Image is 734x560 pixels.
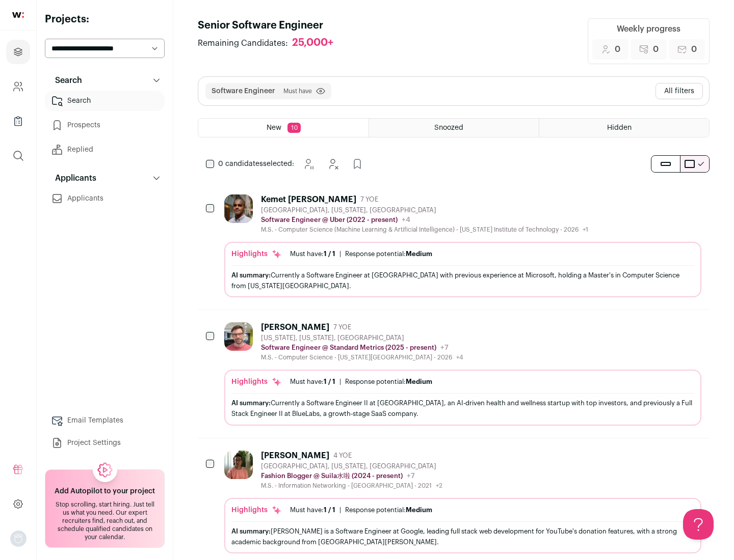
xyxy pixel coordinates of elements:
button: Snooze [298,154,319,174]
span: Remaining Candidates: [198,37,288,49]
div: Must have: [290,378,335,386]
h1: Senior Software Engineer [198,18,344,33]
p: Fashion Blogger @ Suila水啦 (2024 - present) [261,472,403,480]
span: 1 / 1 [324,250,335,257]
div: [GEOGRAPHIC_DATA], [US_STATE], [GEOGRAPHIC_DATA] [261,462,442,470]
span: 0 [691,43,697,55]
p: Software Engineer @ Uber (2022 - present) [261,216,398,224]
div: Must have: [290,506,335,514]
span: 1 / 1 [324,507,335,513]
span: Medium [406,250,432,257]
span: 4 YOE [333,452,352,460]
span: AI summary: [231,272,271,278]
a: Company and ATS Settings [6,74,30,99]
a: Email Templates [45,410,165,431]
span: 1 / 1 [324,378,335,385]
span: Medium [406,507,432,513]
div: Response potential: [345,378,432,386]
button: All filters [656,83,703,99]
img: wellfound-shorthand-0d5821cbd27db2630d0214b213865d53afaa358527fdda9d0ea32b1df1b89c2c.svg [12,12,24,18]
div: Currently a Software Engineer II at [GEOGRAPHIC_DATA], an AI-driven health and wellness startup w... [231,398,694,419]
div: Highlights [231,505,282,515]
span: 0 [653,43,659,55]
img: 927442a7649886f10e33b6150e11c56b26abb7af887a5a1dd4d66526963a6550.jpg [224,194,253,223]
a: Project Settings [45,433,165,453]
span: New [267,124,281,131]
span: Must have [283,87,312,95]
button: Search [45,70,165,91]
span: Medium [406,378,432,385]
span: +7 [407,472,415,480]
a: Snoozed [369,119,539,137]
p: Software Engineer @ Standard Metrics (2025 - present) [261,344,436,352]
span: +1 [583,227,588,233]
p: Search [49,74,82,87]
button: Open dropdown [10,530,27,547]
span: 7 YOE [360,195,378,204]
div: [US_STATE], [US_STATE], [GEOGRAPHIC_DATA] [261,334,463,342]
div: Response potential: [345,506,432,514]
ul: | [290,250,432,258]
h2: Projects: [45,12,165,26]
button: Hide [323,154,343,174]
div: [PERSON_NAME] [261,322,329,332]
span: +4 [402,216,410,223]
a: Search [45,91,165,111]
img: ebffc8b94a612106133ad1a79c5dcc917f1f343d62299c503ebb759c428adb03.jpg [224,451,253,479]
span: 10 [287,123,301,133]
a: [PERSON_NAME] 4 YOE [GEOGRAPHIC_DATA], [US_STATE], [GEOGRAPHIC_DATA] Fashion Blogger @ Suila水啦 (2... [224,451,701,553]
div: 25,000+ [292,37,333,49]
div: Stop scrolling, start hiring. Just tell us what you need. Our expert recruiters find, reach out, ... [51,500,158,541]
div: Weekly progress [617,23,680,35]
div: M.S. - Computer Science - [US_STATE][GEOGRAPHIC_DATA] - 2026 [261,353,463,361]
a: Prospects [45,115,165,135]
span: +7 [440,344,449,351]
span: AI summary: [231,400,271,406]
div: [GEOGRAPHIC_DATA], [US_STATE], [GEOGRAPHIC_DATA] [261,206,588,214]
iframe: Help Scout Beacon - Open [683,509,714,540]
img: 92c6d1596c26b24a11d48d3f64f639effaf6bd365bf059bea4cfc008ddd4fb99.jpg [224,322,253,351]
span: +4 [456,354,463,360]
span: Snoozed [434,124,463,131]
div: Currently a Software Engineer at [GEOGRAPHIC_DATA] with previous experience at Microsoft, holding... [231,270,694,291]
span: Hidden [607,124,632,131]
span: selected: [218,159,294,169]
div: Highlights [231,377,282,387]
div: Response potential: [345,250,432,258]
a: Projects [6,40,30,64]
span: AI summary: [231,528,271,535]
a: Replied [45,139,165,160]
a: Add Autopilot to your project Stop scrolling, start hiring. Just tell us what you need. Our exper... [45,469,165,548]
span: 7 YOE [333,323,351,331]
div: M.S. - Computer Science (Machine Learning & Artificial Intelligence) - [US_STATE] Institute of Te... [261,226,588,234]
div: M.S. - Information Networking - [GEOGRAPHIC_DATA] - 2021 [261,482,442,490]
ul: | [290,506,432,514]
div: [PERSON_NAME] is a Software Engineer at Google, leading full stack web development for YouTube's ... [231,526,694,547]
a: Applicants [45,188,165,209]
p: Applicants [49,172,96,184]
div: [PERSON_NAME] [261,451,329,461]
ul: | [290,378,432,386]
a: Hidden [539,119,709,137]
button: Add to Prospects [347,154,368,174]
img: nopic.png [10,530,27,547]
h2: Add Autopilot to your project [55,486,155,496]
a: Kemet [PERSON_NAME] 7 YOE [GEOGRAPHIC_DATA], [US_STATE], [GEOGRAPHIC_DATA] Software Engineer @ Ub... [224,194,701,297]
div: Highlights [231,249,282,259]
button: Applicants [45,168,165,188]
span: 0 [615,43,620,55]
div: Kemet [PERSON_NAME] [261,194,356,205]
span: 0 candidates [218,160,263,167]
a: [PERSON_NAME] 7 YOE [US_STATE], [US_STATE], [GEOGRAPHIC_DATA] Software Engineer @ Standard Metric... [224,322,701,425]
a: Company Lists [6,109,30,133]
div: Must have: [290,250,335,258]
button: Software Engineer [212,86,275,96]
span: +2 [436,483,442,489]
